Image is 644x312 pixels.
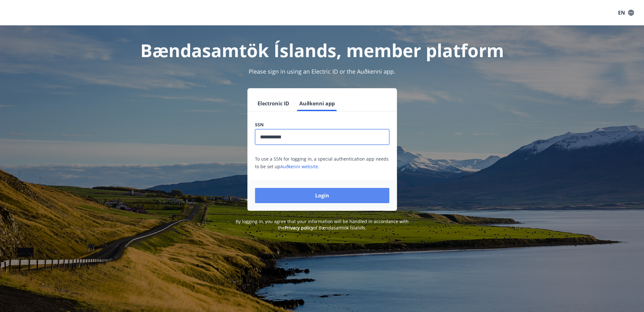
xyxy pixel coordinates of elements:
[615,7,636,18] button: EN
[280,163,319,169] a: Auðkenni website.
[255,96,292,111] button: Electronic ID
[285,225,313,231] a: Privacy policy
[102,38,543,62] h1: Bændasamtök Íslands, member platform
[249,68,395,75] span: Please sign in using an Electric ID or the Auðkenni app.
[255,122,389,128] label: SSN
[255,156,389,169] span: To use a SSN for logging in, a special authentication app needs to be set up
[255,188,389,203] button: Login
[236,218,409,231] span: By logging in, you agree that your information will be handled in accordance with the of Bændasam...
[297,96,337,111] button: Auðkenni app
